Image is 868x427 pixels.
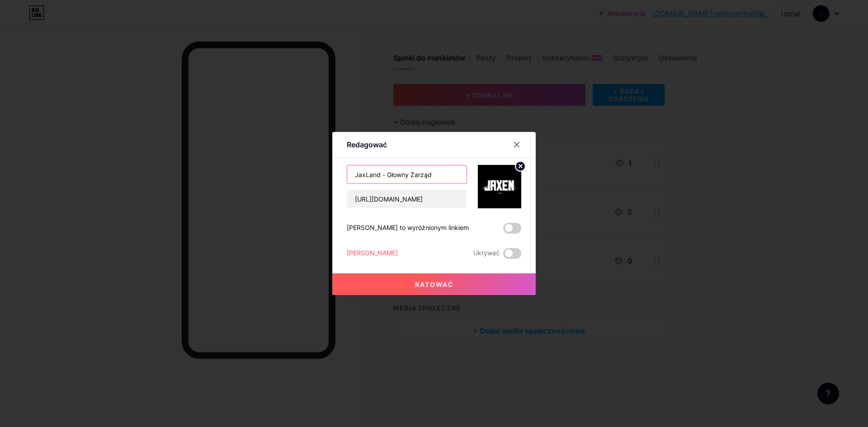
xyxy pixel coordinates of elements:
input: Adres URL [347,190,467,208]
font: [PERSON_NAME] [347,249,398,257]
font: Ratować [415,281,453,288]
font: [PERSON_NAME] to wyróżnionym linkiem [347,224,469,231]
img: miniatura_linku [478,165,521,208]
button: Ratować [332,273,536,295]
font: Ukrywać [473,249,500,257]
font: Redagować [347,140,387,149]
input: Tytuł [347,165,467,183]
